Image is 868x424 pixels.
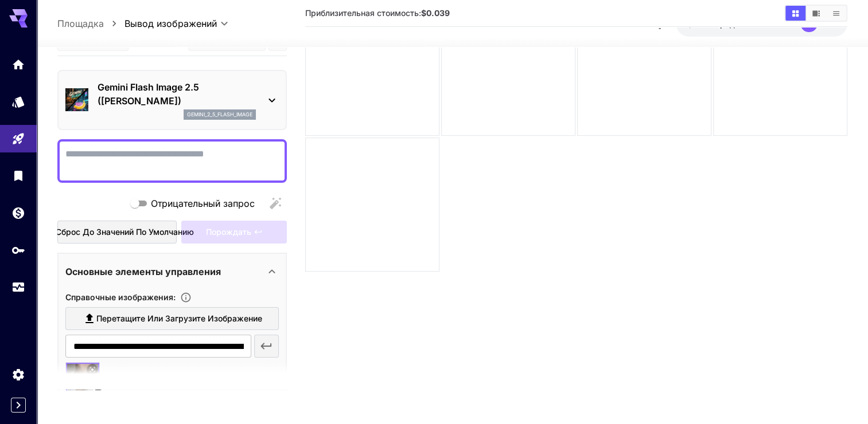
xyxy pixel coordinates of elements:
span: Перетащите или загрузите изображение [96,312,262,326]
div: Отображение медиафайлов в виде сеткиОтображение мультимедиа в режиме просмотра видеоОтображение м... [784,5,847,22]
button: Отображение мультимедиа в режиме просмотра видео [806,6,826,21]
button: Сброс до значений по умолчанию [57,221,177,244]
button: Отображение медиафайлов в виде сетки [785,6,805,21]
div: Параметры [11,367,25,382]
span: Справочные изображения: [65,292,176,302]
span: Приблизительная стоимость: [305,8,450,18]
p: gemini_2_5_flash_image [187,111,252,119]
span: Вывод изображений [124,17,217,30]
button: Отображение медиафайлов в виде списка [826,6,846,21]
div: Модели [11,95,25,109]
div: Библиотека [11,168,25,183]
div: Употребление [11,280,25,295]
nav: breadcrumb [57,17,124,30]
div: Площадка [11,132,25,146]
span: $20.05 [687,19,715,29]
div: Дом [11,57,25,72]
label: Перетащите или загрузите изображение [65,307,279,331]
div: Gemini Flash Image 2.5 ([PERSON_NAME])gemini_2_5_flash_image [65,76,279,124]
div: Бумажник [11,206,25,220]
font: Сброс до значений по умолчанию [56,225,194,240]
b: $0.039 [421,8,450,18]
button: Развернуть боковую панель [11,398,26,413]
p: Основные элементы управления [65,265,221,278]
div: Основные элементы управления [65,258,279,285]
a: Площадка [57,17,104,30]
div: Пожалуйста, заполните подсказку [181,221,287,244]
span: кредитов осталось [715,19,791,29]
p: Gemini Flash Image 2.5 ([PERSON_NAME]) [98,80,256,108]
button: Загрузите эталонное изображение, чтобы сориентировать результат. Это необходимо для Image-to-Imag... [176,292,196,303]
span: Отрицательный запрос [151,197,255,210]
div: Ключи API [11,243,25,257]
